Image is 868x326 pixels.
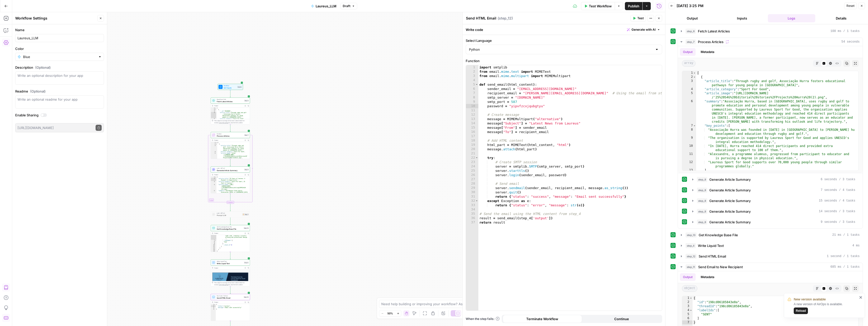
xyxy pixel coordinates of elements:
span: Toggle code folding, rows 5 through 33 [475,82,478,87]
label: Color [15,46,104,51]
div: 9 [466,100,478,104]
button: Details [817,14,865,22]
div: 5 [211,153,217,159]
div: 11 [682,152,696,160]
div: 2 [682,300,693,304]
span: 1 second / 1 tasks [827,254,860,259]
span: Reset [846,4,855,8]
div: 1 [211,176,216,178]
div: 17 [466,134,478,138]
span: step_8 [697,198,707,203]
div: 26 [466,173,478,177]
span: Generate Article Summary [709,177,751,182]
span: 15 seconds / 4 tasks [819,198,855,203]
div: 3 [211,145,217,151]
button: 15 seconds / 4 tasks [689,197,858,205]
span: step_4 [685,243,696,248]
div: 10 [682,144,696,152]
div: LLM · GPT-4.1Generate Article SummaryStep 8Output{ "article_title":"25 Years of Laureus: A Passpo... [211,167,250,193]
div: 9 [211,243,216,244]
span: Send HTML Email [217,297,243,299]
span: Toggle code folding, rows 7 through 13 [693,124,696,128]
span: Write Liquid Text [217,260,243,262]
div: 4 [211,151,217,153]
span: Iteration [217,133,243,135]
span: Set Inputs [224,86,236,89]
div: Workflow Settings [15,16,96,21]
div: Step 4 [244,261,249,264]
input: Untitled [17,35,102,41]
div: 13 [682,168,696,172]
span: Terminate Workflow [526,316,558,321]
button: 6 seconds / 3 tasks [689,175,858,184]
div: 2 [211,109,216,111]
div: Step 13 [244,227,249,229]
div: 11 [466,108,478,113]
g: Edge from step_1 to step_13 [230,218,231,225]
button: 21 ms / 1 tasks [678,231,863,239]
span: Write Liquid Text [217,262,243,265]
span: Generate Article Summary [709,188,751,193]
div: Step 7 [244,134,249,136]
span: Fetch Latest Articles [698,29,730,34]
div: Run Code · PythonSend HTML EmailStep 12Output{ "status":"success", "message":"Email sent successf... [211,294,250,321]
div: 36 [466,216,478,220]
span: Continue [614,316,629,321]
span: (Optional) [35,65,51,70]
div: 11 [211,246,216,247]
div: 2 [466,69,478,74]
div: 1 [211,304,216,305]
button: Output [668,14,716,22]
span: Generate with AI [631,27,656,32]
button: Laureus_LLM [308,2,339,10]
div: 4 [682,308,693,312]
span: Run Code · Python [217,295,243,297]
div: 2 [211,143,217,145]
div: 6 [211,159,217,182]
div: 1 [211,142,217,143]
div: 7 [682,124,696,128]
button: Reload [794,307,808,314]
label: Enable Sharing [15,113,104,118]
div: 8 [466,95,478,100]
button: Metadata [698,48,717,56]
span: Send Email to New Recipient [698,264,743,269]
div: Get Knowledge Base FileGet Knowledge Base FileStep 13Output dark navy blue color on the right sid... [211,225,250,252]
div: Output [214,301,243,303]
span: Generate Article Summary [709,198,751,203]
div: 2 [682,75,696,79]
div: Read from GridFetch Latest ArticlesStep 6Output[ { "__id":"9610608", "article_title":"Through rug... [211,98,250,124]
button: Continue [582,315,661,323]
button: Metadata [698,273,717,281]
div: Output [214,267,243,269]
div: 12 [211,247,216,249]
span: Toggle code folding, rows 1 through 102 [216,142,217,143]
div: 8 [682,128,696,136]
div: 12 [466,113,478,117]
button: 1 second / 1 tasks [678,252,863,260]
span: Generate Article Summary [709,220,751,225]
span: Generate Article Summary [709,209,751,214]
span: Process Articles [698,39,724,44]
div: 4 [466,78,478,82]
input: Blue [23,54,96,59]
span: LLM · GPT-4.1 [217,212,241,214]
div: 3 [466,74,478,78]
div: 6 [682,99,696,124]
label: Select Language [466,38,662,43]
div: Complete [211,201,250,204]
button: close [859,295,863,299]
div: 5 [682,91,696,99]
div: 6 [682,316,693,320]
span: step_8 [697,188,707,193]
div: 15 [466,125,478,130]
button: Logs [768,14,816,22]
div: 21 [466,151,478,156]
div: 5 [466,82,478,87]
span: Reload [796,309,806,313]
div: 32 [466,199,478,203]
div: Write code [463,24,665,35]
div: Step 8 [244,168,249,171]
span: 4 ms [852,243,860,248]
button: 14 seconds / 3 tasks [689,207,858,215]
